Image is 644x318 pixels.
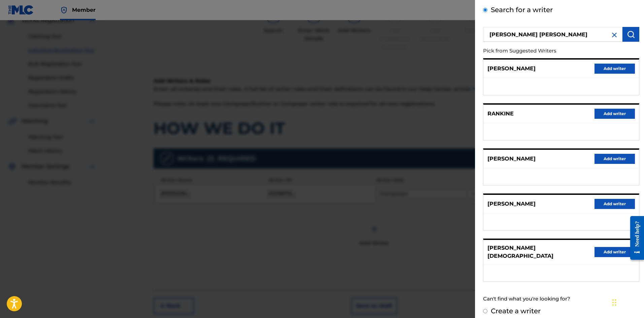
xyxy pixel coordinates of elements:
button: Add writer [595,199,635,209]
p: [PERSON_NAME] [487,65,536,73]
span: Member [72,6,96,14]
button: Add writer [595,247,635,257]
p: [PERSON_NAME] [487,155,536,163]
img: MLC Logo [8,5,34,15]
input: Search writer's name or IPI Number [483,27,622,42]
button: Add writer [595,64,635,74]
p: Pick from Suggested Writers [483,44,601,58]
label: Create a writer [491,307,541,315]
img: Search Works [627,30,635,38]
div: Drag [612,292,616,313]
button: Add writer [595,109,635,119]
div: Can't find what you're looking for? [483,292,639,306]
iframe: Resource Center [625,211,644,265]
img: Top Rightsholder [60,6,68,14]
p: [PERSON_NAME] [DEMOGRAPHIC_DATA] [487,244,595,260]
button: Add writer [595,154,635,164]
img: close [610,31,618,39]
p: RANKINE [487,110,514,118]
p: [PERSON_NAME] [487,200,536,208]
iframe: Chat Widget [610,286,644,318]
